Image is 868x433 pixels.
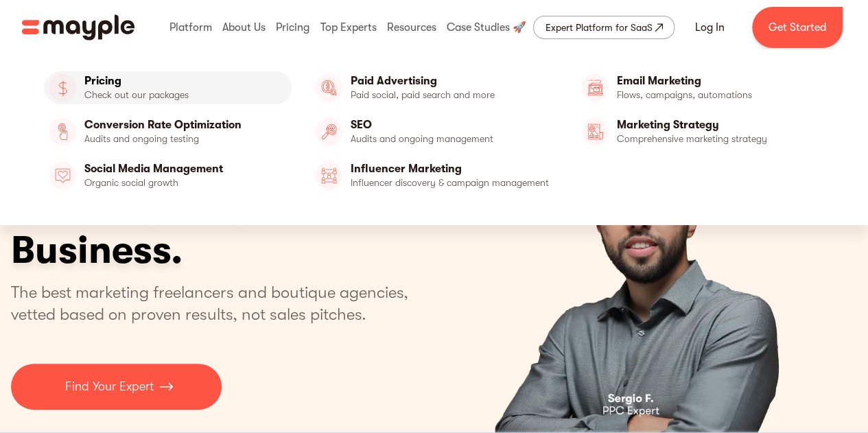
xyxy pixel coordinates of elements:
[272,5,313,49] div: Pricing
[679,11,741,44] a: Log In
[65,377,154,396] p: Find Your Expert
[317,5,380,49] div: Top Experts
[621,274,868,433] iframe: Chat Widget
[533,16,675,39] a: Expert Platform for SaaS
[545,19,652,36] div: Expert Platform for SaaS
[11,364,222,410] a: Find Your Expert
[11,281,425,325] p: The best marketing freelancers and boutique agencies, vetted based on proven results, not sales p...
[166,5,215,49] div: Platform
[384,5,440,49] div: Resources
[22,14,134,40] a: home
[22,14,134,40] img: Mayple logo
[752,7,843,48] a: Get Started
[219,5,269,49] div: About Us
